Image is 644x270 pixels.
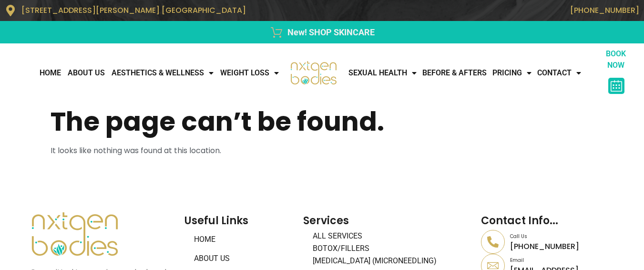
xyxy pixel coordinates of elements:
a: Sexual Health [346,63,419,83]
p: It looks like nothing was found at this location. [51,145,594,156]
a: Home [184,230,294,249]
p: [PHONE_NUMBER] [510,242,614,251]
a: [MEDICAL_DATA] (Microneedling) [303,255,472,267]
a: Pricing [490,63,534,83]
h2: Contact Info... [481,211,614,230]
h2: Useful Links [184,211,294,230]
a: CONTACT [534,63,584,83]
a: Email [510,257,524,264]
a: About Us [184,249,294,268]
a: Before & Afters [419,63,490,83]
span: [STREET_ADDRESS][PERSON_NAME] [GEOGRAPHIC_DATA] [21,5,246,16]
nav: Menu [346,63,597,83]
h1: The page can’t be found. [51,106,594,137]
h2: Services [303,211,472,230]
a: New! SHOP SKINCARE [5,26,639,39]
nav: Menu [5,63,282,83]
a: Call Us [481,230,505,254]
span: New! SHOP SKINCARE [285,26,375,39]
a: Call Us [510,233,527,240]
a: About Us [64,63,108,83]
a: AESTHETICS & WELLNESS [108,63,217,83]
p: [PHONE_NUMBER] [327,6,640,15]
a: Home [36,63,64,83]
a: BOTOX/FILLERS [303,242,472,255]
a: WEIGHT LOSS [217,63,282,83]
p: BOOK NOW [597,48,635,71]
a: All Services [303,230,472,242]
